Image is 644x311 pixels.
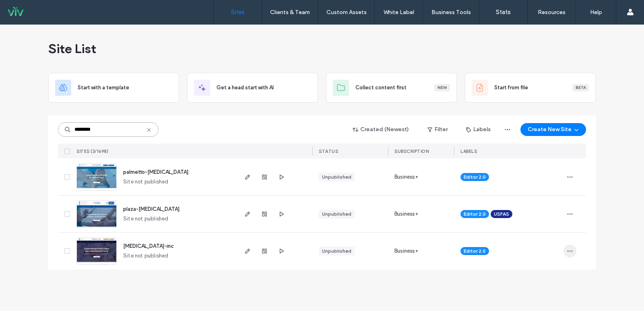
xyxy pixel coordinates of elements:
label: Sites [231,8,245,16]
div: Get a head start with AI [187,73,318,103]
button: Create New Site [520,123,586,136]
div: Collect content firstNew [326,73,457,103]
span: Start with a template [78,84,129,92]
label: Stats [496,8,511,16]
label: Resources [538,9,566,16]
span: LABELS [460,148,477,154]
div: Unpublished [322,173,351,181]
a: [MEDICAL_DATA]-inc [123,243,174,249]
label: Custom Assets [326,9,367,16]
span: Editor 2.0 [464,247,486,255]
a: plaza-[MEDICAL_DATA] [123,206,180,212]
button: Created (Newest) [346,123,416,136]
span: Site not published [123,252,169,260]
span: Editor 2.0 [464,173,486,181]
span: Business+ [394,173,418,181]
span: Site List [48,41,96,57]
span: SITES (3/1698) [76,148,108,154]
span: STATUS [319,148,338,154]
label: Business Tools [431,9,471,16]
span: Help [18,6,35,13]
label: Help [590,9,602,16]
span: Get a head start with AI [217,84,274,92]
div: Start with a template [48,73,179,103]
div: Beta [572,84,589,91]
div: Unpublished [322,210,351,218]
span: Business+ [394,247,418,255]
div: Unpublished [322,247,351,255]
button: Labels [459,123,498,136]
span: USFAS [494,210,509,218]
button: Filter [419,123,456,136]
div: Start from fileBeta [465,73,596,103]
span: Collect content first [355,84,407,92]
span: Site not published [123,215,169,223]
label: White Label [384,9,414,16]
span: Start from file [494,84,528,92]
span: Business+ [394,210,418,218]
div: New [434,84,450,91]
a: palmetto-[MEDICAL_DATA] [123,169,188,175]
span: Editor 2.0 [464,210,486,218]
label: Clients & Team [270,9,310,16]
span: SUBSCRIPTION [394,148,429,154]
span: Site not published [123,178,169,186]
